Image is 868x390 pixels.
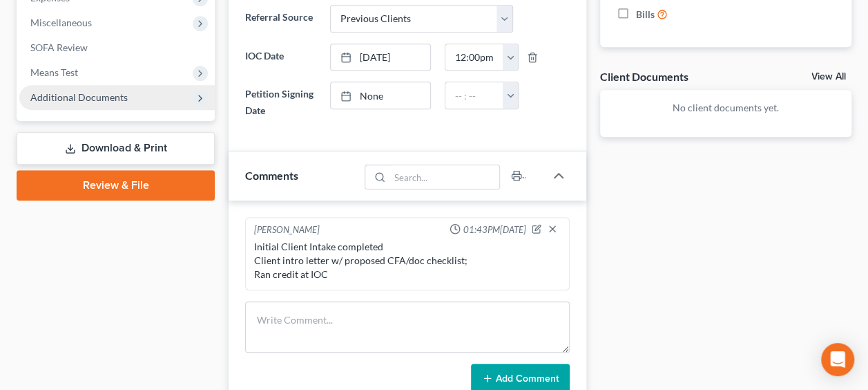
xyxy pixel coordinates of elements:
[254,223,320,237] div: [PERSON_NAME]
[254,240,561,281] div: Initial Client Intake completed Client intro letter w/ proposed CFA/doc checklist; Ran credit at IOC
[331,82,431,109] a: None
[600,69,688,84] div: Client Documents
[17,132,215,165] a: Download & Print
[30,41,88,53] span: SOFA Review
[238,5,322,32] label: Referral Source
[445,44,503,71] input: -- : --
[238,44,322,71] label: IOC Date
[17,170,215,201] a: Review & File
[19,35,215,60] a: SOFA Review
[245,169,298,182] span: Comments
[30,17,92,28] span: Miscellaneous
[636,8,655,21] span: Bills
[811,72,846,82] a: View All
[389,165,499,189] input: Search...
[331,44,431,71] a: [DATE]
[238,82,322,123] label: Petition Signing Date
[463,223,526,236] span: 01:43PM[DATE]
[30,66,78,78] span: Means Test
[611,101,840,115] p: No client documents yet.
[821,343,854,376] div: Open Intercom Messenger
[30,91,128,103] span: Additional Documents
[445,82,503,109] input: -- : --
